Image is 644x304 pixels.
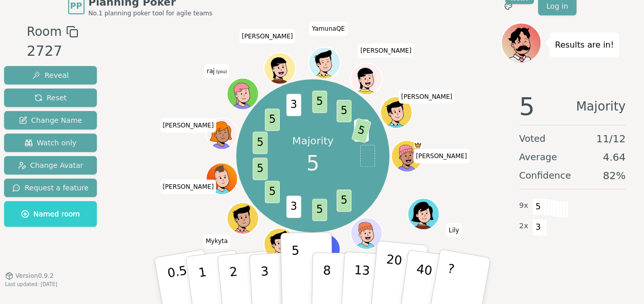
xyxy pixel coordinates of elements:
span: Click to change your name [399,89,455,103]
span: 4.64 [603,150,626,164]
span: 3 [532,219,544,236]
span: 5 [337,100,351,122]
span: 5 [519,94,535,119]
span: 11 / 12 [596,132,626,146]
span: Last updated: [DATE] [5,281,57,287]
div: 2727 [27,41,78,62]
p: 5 [291,243,300,298]
button: Request a feature [4,179,97,197]
span: Click to change your name [309,21,347,36]
span: 5 [253,132,267,154]
span: Version 0.9.2 [15,272,54,280]
button: Named room [4,201,97,227]
span: No.1 planning poker tool for agile teams [89,9,213,17]
span: Change Name [19,115,82,125]
button: Click to change your avatar [227,79,257,108]
span: Room [27,23,61,41]
button: Reveal [4,66,97,84]
span: 5 [306,148,319,179]
span: 5 [312,91,327,113]
span: Voted [519,132,546,146]
span: 5 [337,190,351,212]
button: Watch only [4,134,97,152]
span: 5 [532,198,544,215]
span: Reveal [32,70,69,80]
span: Click to change your name [160,180,216,194]
p: Majority [292,134,334,148]
span: Click to change your name [160,118,216,133]
span: Click to change your name [203,234,230,248]
span: Confidence [519,168,571,183]
span: (you) [215,69,227,74]
span: Click to change your name [239,29,296,43]
span: Patrick is the host [413,141,421,149]
span: Named room [21,209,80,219]
span: Request a feature [12,183,89,193]
button: Change Avatar [4,156,97,175]
span: 3 [286,196,301,218]
span: Watch only [25,138,77,148]
button: Reset [4,89,97,107]
span: Click to change your name [204,63,229,78]
span: Click to change your name [446,223,462,237]
span: 5 [351,118,371,143]
button: Change Name [4,111,97,129]
span: Reset [34,93,67,103]
span: 5 [312,199,327,221]
span: 82 % [603,168,626,183]
span: Average [519,150,557,164]
p: Results are in! [555,38,614,52]
span: 5 [253,158,267,180]
button: Version0.9.2 [5,272,54,280]
span: 9 x [519,200,528,211]
span: Change Avatar [18,160,84,170]
span: Click to change your name [358,43,414,57]
span: 5 [265,181,280,203]
span: 2 x [519,221,528,232]
span: Click to change your name [413,149,469,163]
span: 3 [286,94,301,116]
span: 5 [265,108,280,131]
span: Majority [576,94,626,119]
